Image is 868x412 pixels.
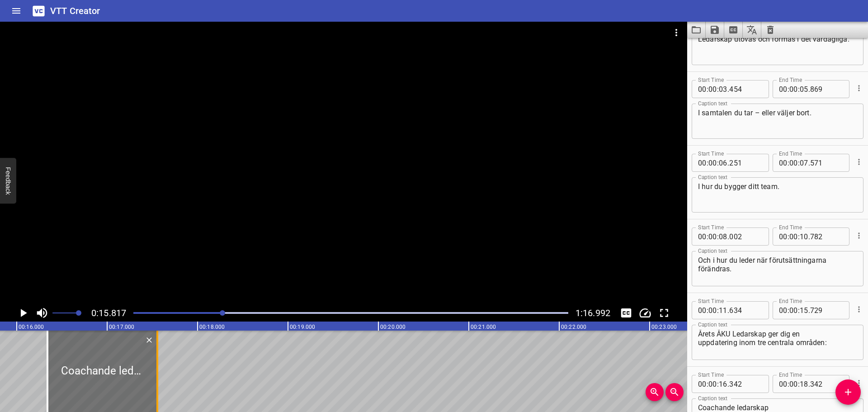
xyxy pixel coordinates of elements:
button: Cue Options [853,303,865,315]
textarea: Årets ÅKU Ledarskap ger dig en uppdatering inom tre centrala områden: [698,330,857,355]
input: 869 [810,80,843,98]
span: : [788,301,789,319]
span: Set video volume [76,310,81,316]
input: 16 [719,375,727,393]
button: Toggle mute [33,304,51,322]
span: . [808,154,810,172]
input: 00 [789,301,798,319]
input: 05 [800,80,808,98]
input: 00 [708,375,717,393]
input: 00 [789,227,798,246]
span: : [717,301,719,319]
span: : [717,80,719,98]
input: 06 [719,154,727,172]
button: Cue Options [853,82,865,94]
span: . [808,80,810,98]
button: Extract captions from video [724,22,743,38]
span: : [707,375,708,393]
input: 342 [729,375,762,393]
input: 00 [789,154,798,172]
button: Delete [143,334,155,346]
input: 03 [719,80,727,98]
input: 251 [729,154,762,172]
input: 00 [789,80,798,98]
text: 00:20.000 [380,324,406,330]
h6: VTT Creator [50,4,100,18]
input: 00 [698,227,707,246]
input: 00 [779,375,788,393]
span: : [707,227,708,246]
textarea: Ledarskap utövas och formas i det vardagliga. [698,35,857,61]
button: Clear captions [761,22,779,38]
text: 00:16.000 [19,324,44,330]
input: 342 [810,375,843,393]
input: 00 [698,375,707,393]
input: 729 [810,301,843,319]
span: 0:15.817 [91,308,126,318]
span: . [727,375,729,393]
div: Toggle Full Screen [656,304,673,322]
input: 00 [698,154,707,172]
button: Cue Options [853,377,865,389]
text: 00:18.000 [199,324,225,330]
button: Video Options [665,22,687,43]
span: : [788,154,789,172]
text: 00:17.000 [109,324,134,330]
span: . [727,154,729,172]
button: Add Cue [835,379,861,405]
span: : [798,154,800,172]
text: 00:19.000 [290,324,315,330]
input: 00 [708,227,717,246]
span: : [788,375,789,393]
div: Cue Options [853,150,863,174]
span: : [788,80,789,98]
textarea: I hur du bygger ditt team. [698,182,857,208]
button: Zoom Out [665,383,684,401]
input: 00 [779,80,788,98]
input: 00 [779,301,788,319]
textarea: Och i hur du leder när förutsättningarna förändras. [698,256,857,282]
text: 00:23.000 [651,324,677,330]
button: Cue Options [853,230,865,242]
span: 1:16.992 [576,308,610,318]
span: . [808,227,810,246]
svg: Extract captions from video [728,24,739,35]
input: 00 [708,80,717,98]
span: . [727,301,729,319]
span: : [717,375,719,393]
span: : [707,80,708,98]
svg: Clear captions [765,24,776,35]
input: 10 [800,227,808,246]
input: 00 [698,301,707,319]
input: 634 [729,301,762,319]
input: 002 [729,227,762,246]
input: 782 [810,227,843,246]
span: : [798,80,800,98]
input: 11 [719,301,727,319]
div: Delete Cue [143,334,154,346]
input: 571 [810,154,843,172]
span: . [808,301,810,319]
input: 00 [698,80,707,98]
input: 00 [708,301,717,319]
span: : [788,227,789,246]
input: 00 [779,227,788,246]
span: . [727,227,729,246]
input: 00 [779,154,788,172]
input: 00 [789,375,798,393]
span: : [707,154,708,172]
button: Toggle captions [618,304,635,322]
button: Save captions to file [706,22,724,38]
button: Zoom In [646,383,664,401]
span: . [727,80,729,98]
div: Play progress [133,312,568,314]
button: Cue Options [853,156,865,168]
div: Cue Options [853,224,863,247]
span: : [798,227,800,246]
button: Load captions from file [687,22,706,38]
text: 00:21.000 [471,324,496,330]
div: Cue Options [853,298,863,321]
input: 15 [800,301,808,319]
button: Play/Pause [14,304,32,322]
span: : [717,154,719,172]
